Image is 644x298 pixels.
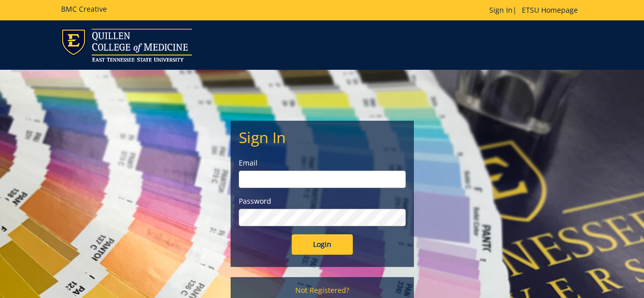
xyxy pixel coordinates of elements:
[239,129,406,146] h2: Sign In
[239,196,406,206] label: Password
[239,158,406,168] label: Email
[489,5,513,15] a: Sign In
[489,5,583,15] p: |
[61,5,107,13] h5: BMC Creative
[292,234,353,255] input: Login
[61,29,192,62] img: ETSU logo
[517,5,583,15] a: ETSU Homepage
